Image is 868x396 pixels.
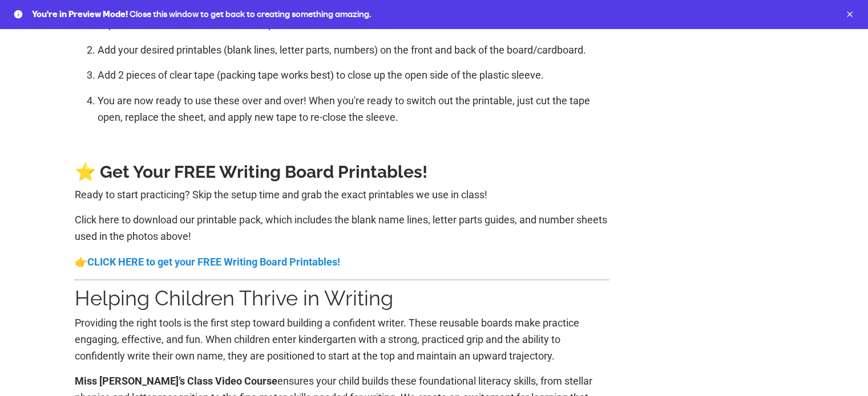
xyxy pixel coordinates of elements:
p: 👉 [75,254,610,271]
p: Click here to download our printable pack, which includes the blank name lines, letter parts guid... [75,212,610,245]
p: Providing the right tools is the first step toward building a confident writer. These reusable bo... [75,315,610,364]
p: Add your desired printables (blank lines, letter parts, numbers) on the front and back of the boa... [98,42,610,59]
p: You are now ready to use these over and over! When you're ready to switch out the printable, just... [98,93,610,126]
b: Miss [PERSON_NAME]’s Class Video Course [75,375,277,387]
span: You're in Preview Mode! [32,9,128,20]
h2: Helping Children Thrive in Writing [75,286,610,311]
p: Add 2 pieces of clear tape (packing tape works best) to close up the open side of the plastic sle... [98,67,610,84]
b: ⭐ Get Your FREE Writing Board Printables! [75,162,427,182]
span: Close this window to get back to creating something amazing. [130,9,371,20]
button: remove [845,10,854,19]
pds-icon: info circle filled [14,10,23,19]
a: CLICK HERE to get your FREE Writing Board Printables! [87,256,340,268]
p: Ready to start practicing? Skip the setup time and grab the exact printables we use in class! [75,187,610,203]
